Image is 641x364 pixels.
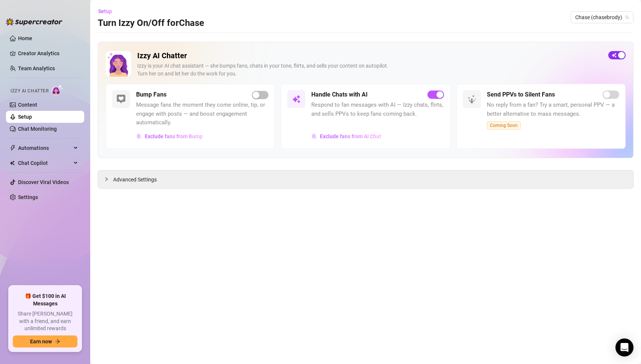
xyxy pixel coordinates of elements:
[137,51,602,60] h2: Izzy AI Chatter
[10,160,15,166] img: Chat Copilot
[104,175,113,183] div: collapsed
[311,90,368,99] h5: Handle Chats with AI
[104,177,109,181] span: collapsed
[136,134,142,139] img: svg%3e
[30,338,52,344] span: Earn now
[13,310,77,332] span: Share [PERSON_NAME] with a friend, and earn unlimited rewards
[136,101,268,127] span: Message fans the moment they come online, tip, or engage with posts — and boost engagement automa...
[467,95,476,104] img: svg%3e
[11,88,48,95] span: Izzy AI Chatter
[487,121,521,130] span: Coming Soon
[615,338,633,356] div: Open Intercom Messenger
[320,133,381,139] span: Exclude fans from AI Chat
[6,18,62,26] img: logo-BBDzfeDw.svg
[487,101,619,118] span: No reply from a fan? Try a smart, personal PPV — a better alternative to mass messages.
[98,5,118,17] button: Setup
[18,126,57,132] a: Chat Monitoring
[18,194,38,200] a: Settings
[18,35,32,41] a: Home
[113,175,157,184] span: Advanced Settings
[55,339,60,344] span: arrow-right
[136,90,167,99] h5: Bump Fans
[312,134,317,139] img: svg%3e
[145,133,203,139] span: Exclude fans from Bump
[98,8,112,14] span: Setup
[137,62,602,78] div: Izzy is your AI chat assistant — she bumps fans, chats in your tone, flirts, and sells your conte...
[311,130,382,142] button: Exclude fans from AI Chat
[625,15,629,20] span: team
[18,114,32,120] a: Setup
[10,145,16,151] span: thunderbolt
[98,17,204,29] h3: Turn Izzy On/Off for Chase
[106,51,131,77] img: Izzy AI Chatter
[18,157,71,169] span: Chat Copilot
[292,95,301,104] img: svg%3e
[136,130,203,142] button: Exclude fans from Bump
[13,293,77,307] span: 🎁 Get $100 in AI Messages
[487,90,555,99] h5: Send PPVs to Silent Fans
[18,142,71,154] span: Automations
[575,12,629,23] span: Chase (chasebrody)
[311,101,444,118] span: Respond to fan messages with AI — Izzy chats, flirts, and sells PPVs to keep fans coming back.
[52,85,63,95] img: AI Chatter
[13,335,77,347] button: Earn nowarrow-right
[18,47,78,59] a: Creator Analytics
[18,179,69,185] a: Discover Viral Videos
[18,65,55,71] a: Team Analytics
[18,102,37,108] a: Content
[117,95,126,104] img: svg%3e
